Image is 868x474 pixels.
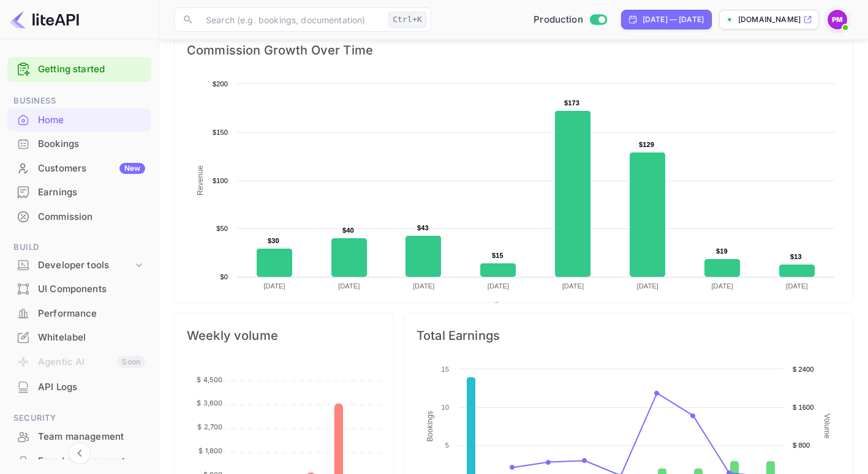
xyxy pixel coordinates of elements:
text: $13 [790,253,802,260]
div: Team management [38,430,145,444]
a: Commission [7,205,151,228]
text: $150 [213,129,228,136]
text: $173 [564,99,579,107]
text: [DATE] [263,282,285,290]
div: Fraud management [38,454,145,468]
text: 10 [441,404,449,411]
a: Fraud management [7,450,151,472]
text: Volume [823,414,831,439]
tspan: $ 1,800 [198,446,222,455]
img: LiteAPI logo [10,10,79,29]
div: UI Components [7,277,151,301]
div: API Logs [7,375,151,399]
div: Earnings [38,186,145,200]
text: [DATE] [637,282,659,290]
div: Commission [38,210,145,224]
div: Developer tools [38,258,133,273]
a: Getting started [38,62,145,77]
span: Business [7,94,151,108]
text: $40 [342,227,354,234]
div: Team management [7,425,151,449]
a: CustomersNew [7,157,151,179]
a: Bookings [7,132,151,155]
a: API Logs [7,375,151,398]
text: [DATE] [562,282,584,290]
text: [DATE] [711,282,733,290]
text: $43 [417,224,429,231]
div: Customers [38,162,145,176]
div: UI Components [38,282,145,296]
text: Revenue [505,302,536,310]
span: Commission Growth Over Time [187,40,840,60]
div: Whitelabel [7,326,151,350]
text: $0 [220,273,228,280]
div: Commission [7,205,151,229]
text: Bookings [426,411,434,442]
a: Team management [7,425,151,448]
text: $50 [216,225,228,232]
div: Performance [38,307,145,321]
text: $129 [639,141,654,148]
div: Whitelabel [38,331,145,345]
div: Home [7,108,151,132]
text: $19 [716,247,728,255]
tspan: $ 3,600 [197,399,222,407]
div: Ctrl+K [388,12,426,28]
div: Developer tools [7,255,151,276]
span: Weekly volume [187,326,381,345]
p: [DOMAIN_NAME] [738,14,801,25]
div: Click to change the date range period [621,10,712,29]
tspan: $ 2,700 [197,423,222,431]
text: 5 [445,442,449,449]
tspan: $ 4,500 [197,375,222,384]
a: UI Components [7,277,151,300]
div: Switch to Sandbox mode [529,13,611,27]
text: $15 [492,252,504,259]
a: Performance [7,302,151,325]
div: Performance [7,302,151,326]
input: Search (e.g. bookings, documentation) [198,7,383,32]
text: $ 800 [793,442,810,449]
a: Home [7,108,151,131]
text: 15 [441,366,449,373]
div: CustomersNew [7,157,151,181]
a: Earnings [7,181,151,203]
div: Bookings [38,137,145,151]
text: $30 [268,237,279,244]
span: Security [7,412,151,425]
div: Earnings [7,181,151,205]
div: [DATE] — [DATE] [643,14,704,25]
div: New [119,163,145,174]
text: $100 [213,177,228,184]
img: Paul McNeill [828,10,847,29]
text: [DATE] [413,282,435,290]
text: $200 [213,80,228,88]
text: [DATE] [488,282,510,290]
text: $ 1600 [793,404,814,411]
div: Getting started [7,57,151,82]
span: Total Earnings [417,326,840,345]
div: Home [38,113,145,127]
div: Bookings [7,132,151,156]
text: [DATE] [338,282,360,290]
a: Whitelabel [7,326,151,348]
span: Production [534,13,583,27]
div: API Logs [38,380,145,394]
text: Revenue [196,165,205,195]
text: $ 2400 [793,366,814,373]
span: Build [7,241,151,254]
text: [DATE] [786,282,808,290]
button: Collapse navigation [69,442,91,464]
